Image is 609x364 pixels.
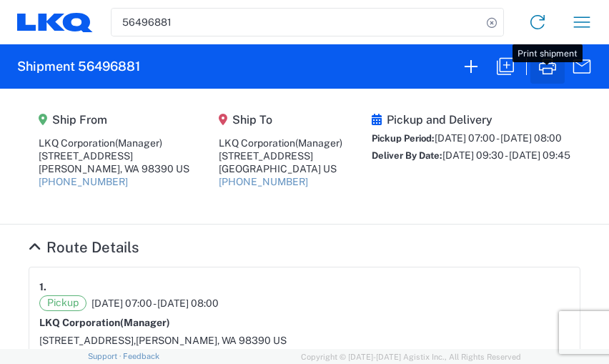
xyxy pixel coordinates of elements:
[88,352,124,360] a: Support
[39,149,189,162] div: [STREET_ADDRESS]
[115,137,162,149] span: (Manager)
[301,350,521,363] span: Copyright © [DATE]-[DATE] Agistix Inc., All Rights Reserved
[372,133,435,144] span: Pickup Period:
[39,277,46,295] strong: 1.
[39,113,189,127] h5: Ship From
[39,137,189,149] div: LKQ Corporation
[136,335,287,346] span: [PERSON_NAME], WA 98390 US
[39,176,128,187] a: [PHONE_NUMBER]
[295,137,342,149] span: (Manager)
[91,297,219,310] span: [DATE] 07:00 - [DATE] 08:00
[219,176,308,187] a: [PHONE_NUMBER]
[120,317,170,328] span: (Manager)
[39,162,189,175] div: [PERSON_NAME], WA 98390 US
[219,162,342,175] div: [GEOGRAPHIC_DATA] US
[39,347,570,360] div: [PHONE_NUMBER]
[372,113,570,127] h5: Pickup and Delivery
[39,317,170,328] strong: LKQ Corporation
[219,137,342,149] div: LKQ Corporation
[219,149,342,162] div: [STREET_ADDRESS]
[442,149,570,161] span: [DATE] 09:30 - [DATE] 09:45
[29,239,139,256] a: Hide Details
[112,9,482,36] input: Shipment, tracking or reference number
[123,352,159,360] a: Feedback
[372,150,442,161] span: Deliver By Date:
[435,132,562,144] span: [DATE] 07:00 - [DATE] 08:00
[17,58,140,75] h2: Shipment 56496881
[219,113,342,127] h5: Ship To
[39,295,86,311] span: Pickup
[39,335,136,346] span: [STREET_ADDRESS],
